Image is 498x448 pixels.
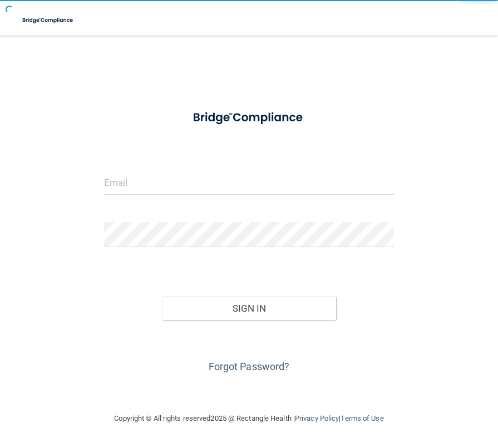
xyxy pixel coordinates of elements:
[341,414,383,422] a: Terms of Use
[295,414,339,422] a: Privacy Policy
[209,361,290,372] a: Forgot Password?
[181,102,318,133] img: bridge_compliance_login_screen.278c3ca4.svg
[17,9,80,32] img: bridge_compliance_login_screen.278c3ca4.svg
[46,401,452,436] div: Copyright © All rights reserved 2025 @ Rectangle Health | |
[104,170,395,195] input: Email
[162,296,336,321] button: Sign In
